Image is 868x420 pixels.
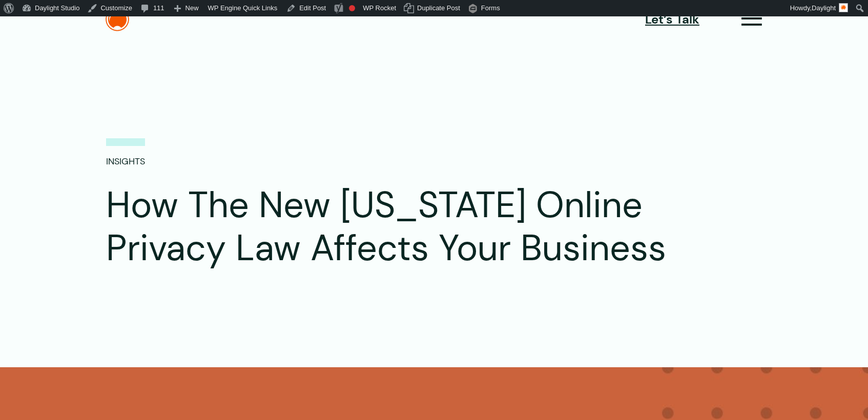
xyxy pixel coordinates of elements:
p: Insights [106,138,145,169]
h1: How The New [US_STATE] Online Privacy Law Affects Your Business [106,184,729,270]
img: The Daylight Studio Logo [106,8,129,31]
div: Focus keyphrase not set [349,5,355,11]
span: Daylight [812,4,836,12]
a: Let’s Talk [645,10,699,29]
